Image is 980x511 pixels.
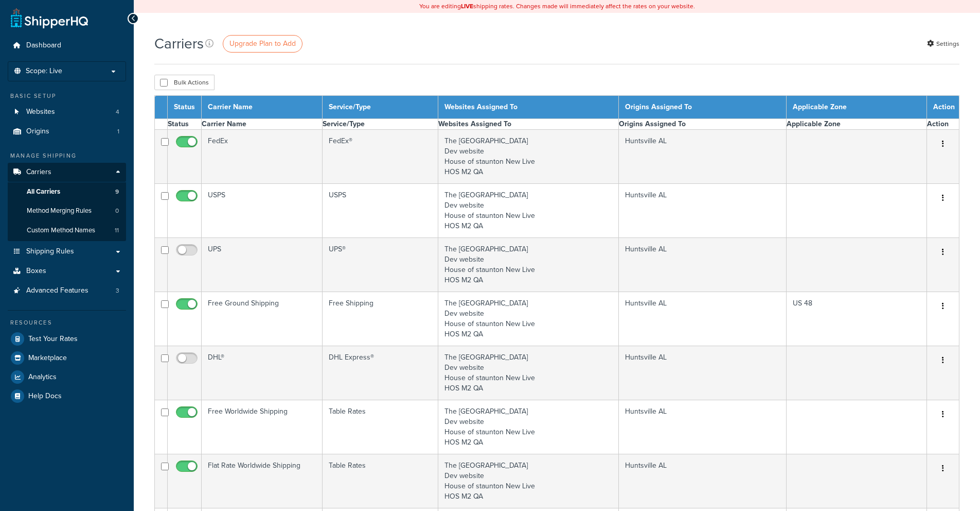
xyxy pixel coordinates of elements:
[438,130,619,184] td: The [GEOGRAPHIC_DATA] Dev website House of staunton New Live HOS M2 QA
[154,33,204,54] h1: Carriers
[202,238,323,292] td: UPS
[8,201,126,220] li: Method Merging Rules
[202,119,323,130] th: Carrier Name
[202,346,323,400] td: DHL®
[115,207,119,215] span: 0
[438,96,619,119] th: Websites Assigned To
[202,454,323,508] td: Flat Rate Worldwide Shipping
[8,103,126,122] li: Websites
[116,108,119,116] span: 4
[619,96,787,119] th: Origins Assigned To
[8,122,126,141] li: Origins
[323,130,438,184] td: FedEx®
[323,238,438,292] td: UPS®
[461,2,473,11] b: LIVE
[28,354,67,363] span: Marketplace
[202,96,323,119] th: Carrier Name
[8,151,126,160] div: Manage Shipping
[927,119,959,130] th: Action
[26,67,62,76] span: Scope: Live
[168,96,202,119] th: Status
[323,400,438,454] td: Table Rates
[619,400,787,454] td: Huntsville AL
[786,119,926,130] th: Applicable Zone
[26,127,49,136] span: Origins
[8,122,126,141] a: Origins 1
[27,188,60,196] span: All Carriers
[323,184,438,238] td: USPS
[619,130,787,184] td: Huntsville AL
[202,130,323,184] td: FedEx
[927,37,959,51] a: Settings
[619,119,787,130] th: Origins Assigned To
[8,318,126,327] div: Resources
[26,247,74,256] span: Shipping Rules
[202,400,323,454] td: Free Worldwide Shipping
[786,96,926,119] th: Applicable Zone
[8,330,126,348] a: Test Your Rates
[8,163,126,182] a: Carriers
[27,207,92,215] span: Method Merging Rules
[28,373,57,382] span: Analytics
[438,119,619,130] th: Websites Assigned To
[28,335,78,344] span: Test Your Rates
[786,292,926,346] td: US 48
[11,8,88,28] a: ShipperHQ Home
[619,292,787,346] td: Huntsville AL
[8,182,126,201] a: All Carriers 9
[154,75,215,90] button: Bulk Actions
[117,127,119,136] span: 1
[619,238,787,292] td: Huntsville AL
[202,184,323,238] td: USPS
[28,392,62,401] span: Help Docs
[116,286,119,295] span: 3
[8,281,126,300] li: Advanced Features
[8,201,126,220] a: Method Merging Rules 0
[619,454,787,508] td: Huntsville AL
[8,387,126,405] a: Help Docs
[26,286,88,295] span: Advanced Features
[8,221,126,240] li: Custom Method Names
[8,368,126,386] a: Analytics
[8,262,126,281] a: Boxes
[26,168,51,177] span: Carriers
[323,454,438,508] td: Table Rates
[8,163,126,241] li: Carriers
[619,184,787,238] td: Huntsville AL
[202,292,323,346] td: Free Ground Shipping
[438,346,619,400] td: The [GEOGRAPHIC_DATA] Dev website House of staunton New Live HOS M2 QA
[27,226,95,235] span: Custom Method Names
[26,267,46,276] span: Boxes
[323,346,438,400] td: DHL Express®
[8,242,126,261] a: Shipping Rules
[438,184,619,238] td: The [GEOGRAPHIC_DATA] Dev website House of staunton New Live HOS M2 QA
[438,400,619,454] td: The [GEOGRAPHIC_DATA] Dev website House of staunton New Live HOS M2 QA
[927,96,959,119] th: Action
[438,238,619,292] td: The [GEOGRAPHIC_DATA] Dev website House of staunton New Live HOS M2 QA
[438,292,619,346] td: The [GEOGRAPHIC_DATA] Dev website House of staunton New Live HOS M2 QA
[8,182,126,201] li: All Carriers
[323,96,438,119] th: Service/Type
[115,226,119,235] span: 11
[229,38,296,49] span: Upgrade Plan to Add
[8,103,126,122] a: Websites 4
[323,292,438,346] td: Free Shipping
[26,41,61,50] span: Dashboard
[8,281,126,300] a: Advanced Features 3
[223,35,302,53] a: Upgrade Plan to Add
[8,221,126,240] a: Custom Method Names 11
[619,346,787,400] td: Huntsville AL
[8,36,126,55] a: Dashboard
[323,119,438,130] th: Service/Type
[115,188,119,196] span: 9
[26,108,55,116] span: Websites
[438,454,619,508] td: The [GEOGRAPHIC_DATA] Dev website House of staunton New Live HOS M2 QA
[8,349,126,367] a: Marketplace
